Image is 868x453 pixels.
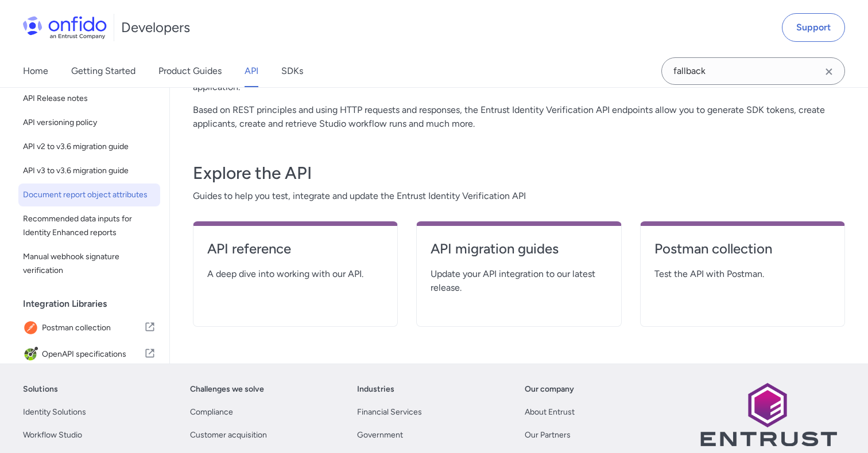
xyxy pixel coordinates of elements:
a: API [245,55,258,87]
input: Onfido search input field [661,57,845,85]
img: IconOpenAPI specifications [23,346,42,362]
span: Update your API integration to our latest release. [431,267,607,295]
a: SDKs [281,55,303,87]
img: Onfido Logo [23,16,107,39]
a: Compliance [190,405,233,419]
span: API Release notes [23,92,156,106]
a: IconOpenAPI specificationsOpenAPI specifications [18,342,160,367]
a: API v2 to v3.6 migration guide [18,135,160,158]
a: About Entrust [525,405,575,419]
span: API v2 to v3.6 migration guide [23,140,156,154]
a: Customer acquisition [190,428,267,442]
a: Government [357,428,403,442]
a: Product Guides [158,55,222,87]
span: Recommended data inputs for Identity Enhanced reports [23,212,156,240]
span: Document report object attributes [23,188,156,202]
a: API reference [207,240,383,267]
span: Postman collection [42,320,144,336]
svg: Clear search field button [822,65,836,79]
span: Guides to help you test, integrate and update the Entrust Identity Verification API [193,189,845,203]
a: Challenges we solve [190,382,264,396]
a: Recommended data inputs for Identity Enhanced reports [18,208,160,244]
a: Support [782,13,845,42]
p: Based on REST principles and using HTTP requests and responses, the Entrust Identity Verification... [193,103,845,131]
img: Entrust logo [699,382,837,446]
img: IconPostman collection [23,320,42,336]
a: Postman collection [654,240,831,267]
a: API Release notes [18,87,160,110]
a: Document report object attributes [18,183,160,206]
span: OpenAPI specifications [42,346,144,362]
a: Financial Services [357,405,422,419]
a: Solutions [23,382,58,396]
a: API migration guides [431,240,607,267]
h3: Explore the API [193,162,845,185]
a: Identity Solutions [23,405,86,419]
a: Our company [525,382,574,396]
a: Industries [357,382,394,396]
h4: API migration guides [431,240,607,258]
span: API v3 to v3.6 migration guide [23,164,156,178]
a: Our Partners [525,428,571,442]
h1: Developers [121,18,190,37]
h4: Postman collection [654,240,831,258]
a: API versioning policy [18,111,160,134]
a: IconPostman collectionPostman collection [18,315,160,341]
h4: API reference [207,240,383,258]
span: Test the API with Postman. [654,267,831,281]
a: Home [23,55,48,87]
div: Integration Libraries [23,292,165,315]
a: Manual webhook signature verification [18,245,160,282]
a: Workflow Studio [23,428,82,442]
a: Getting Started [71,55,135,87]
span: A deep dive into working with our API. [207,267,383,281]
a: API v3 to v3.6 migration guide [18,159,160,182]
span: Manual webhook signature verification [23,250,156,278]
span: API versioning policy [23,116,156,130]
